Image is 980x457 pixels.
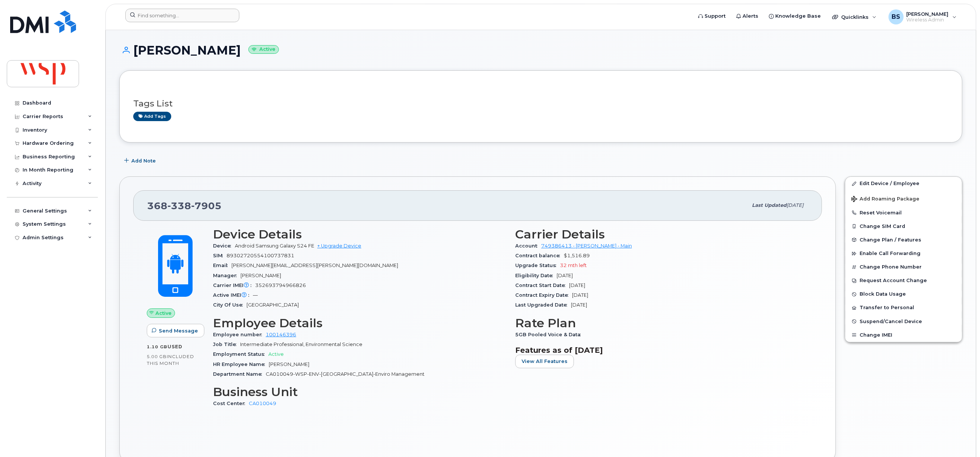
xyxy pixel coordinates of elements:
span: [DATE] [572,292,588,298]
span: [PERSON_NAME] [240,273,281,278]
a: Edit Device / Employee [845,177,962,190]
span: [DATE] [571,302,587,308]
button: Enable Call Forwarding [845,247,962,260]
a: 100146396 [266,332,296,337]
span: 338 [167,200,191,211]
button: Add Roaming Package [845,191,962,206]
span: View All Features [522,358,568,365]
span: Enable Call Forwarding [860,251,921,257]
span: Device [213,243,235,249]
span: Send Message [159,327,198,334]
button: Block Data Usage [845,287,962,301]
button: Reset Voicemail [845,206,962,220]
span: Contract Expiry Date [515,292,572,298]
span: Add Roaming Package [851,196,919,203]
h3: Business Unit [213,385,506,399]
span: included this month [147,354,194,366]
span: Employee number [213,332,266,337]
button: Request Account Change [845,274,962,287]
span: Department Name [213,371,266,377]
button: Change SIM Card [845,220,962,233]
h3: Employee Details [213,316,506,330]
button: Send Message [147,324,204,337]
span: 89302720554100737831 [227,253,294,258]
button: View All Features [515,355,574,368]
span: Add Note [131,157,156,164]
span: Android Samsung Galaxy S24 FE [235,243,314,249]
span: $1,516.89 [564,253,590,258]
span: [DATE] [787,202,803,208]
span: [DATE] [557,273,573,278]
span: HR Employee Name [213,361,269,367]
h3: Carrier Details [515,228,808,241]
span: [DATE] [569,282,585,288]
span: — [253,292,258,298]
span: Email [213,263,231,268]
span: Job Title [213,342,240,347]
span: Upgrade Status [515,263,560,268]
a: 749386413 - [PERSON_NAME] - Main [541,243,632,249]
span: Suspend/Cancel Device [860,319,922,324]
span: City Of Use [213,302,247,308]
button: Change IMEI [845,328,962,342]
span: Last Upgraded Date [515,302,571,308]
span: [PERSON_NAME] [269,361,309,367]
button: Add Note [119,154,162,167]
span: Active IMEI [213,292,253,298]
span: Cost Center [213,401,249,406]
button: Transfer to Personal [845,301,962,314]
span: 32 mth left [560,263,587,268]
span: Eligibility Date [515,273,557,278]
span: 5GB Pooled Voice & Data [515,332,584,337]
a: CA010049 [249,401,276,406]
span: Employment Status [213,351,268,357]
span: Carrier IMEI [213,282,255,288]
span: 368 [147,200,222,211]
button: Change Plan / Features [845,233,962,247]
span: CA010049-WSP-ENV-[GEOGRAPHIC_DATA]-Enviro Management [266,371,425,377]
h3: Device Details [213,228,506,241]
span: Account [515,243,541,249]
h1: [PERSON_NAME] [119,44,962,57]
h3: Features as of [DATE] [515,346,808,355]
small: Active [248,45,279,54]
span: Contract Start Date [515,282,569,288]
span: 7905 [191,200,222,211]
span: used [167,344,183,349]
button: Suspend/Cancel Device [845,315,962,328]
span: Manager [213,273,240,278]
span: [GEOGRAPHIC_DATA] [247,302,299,308]
span: 1.10 GB [147,344,167,349]
span: Active [155,310,172,317]
span: [PERSON_NAME][EMAIL_ADDRESS][PERSON_NAME][DOMAIN_NAME] [231,263,398,268]
span: SIM [213,253,227,258]
span: 5.00 GB [147,354,167,359]
a: Add tags [133,112,171,121]
span: Change Plan / Features [860,237,921,243]
a: + Upgrade Device [317,243,361,249]
span: Contract balance [515,253,564,258]
h3: Rate Plan [515,316,808,330]
h3: Tags List [133,99,948,108]
span: Last updated [752,202,787,208]
span: 352693794966826 [255,282,306,288]
span: Active [268,351,284,357]
span: Intermediate Professional, Environmental Science [240,342,362,347]
button: Change Phone Number [845,260,962,274]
